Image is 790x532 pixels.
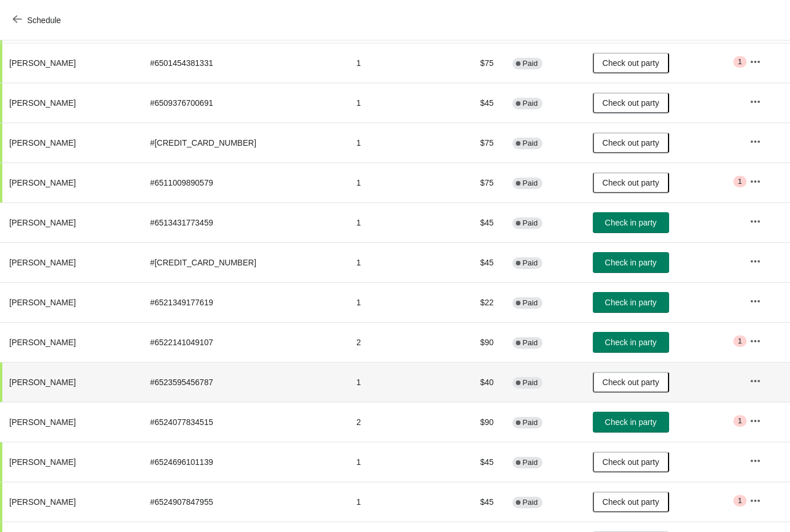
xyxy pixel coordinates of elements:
[141,202,347,242] td: # 6513431773459
[593,492,669,512] button: Check out party
[439,202,503,242] td: $45
[141,442,347,482] td: # 6524696101139
[347,123,439,162] td: 1
[603,497,659,507] span: Check out party
[9,338,76,347] span: [PERSON_NAME]
[141,482,347,522] td: # 6524907847955
[439,242,503,282] td: $45
[738,177,742,186] span: 1
[593,93,669,113] button: Check out party
[593,372,669,393] button: Check out party
[603,378,659,387] span: Check out party
[9,457,76,467] span: [PERSON_NAME]
[6,10,70,31] button: Schedule
[347,402,439,442] td: 2
[141,162,347,202] td: # 6511009890579
[141,282,347,322] td: # 6521349177619
[738,57,742,66] span: 1
[347,322,439,362] td: 2
[9,378,76,387] span: [PERSON_NAME]
[141,242,347,282] td: # [CREDIT_CARD_NUMBER]
[347,282,439,322] td: 1
[593,212,669,233] button: Check in party
[347,202,439,242] td: 1
[738,496,742,505] span: 1
[9,58,76,68] span: [PERSON_NAME]
[603,58,659,68] span: Check out party
[523,418,538,427] span: Paid
[523,139,538,148] span: Paid
[347,162,439,202] td: 1
[141,362,347,402] td: # 6523595456787
[593,332,669,353] button: Check in party
[605,298,656,307] span: Check in party
[605,418,656,427] span: Check in party
[347,482,439,522] td: 1
[523,258,538,268] span: Paid
[523,338,538,348] span: Paid
[523,498,538,507] span: Paid
[593,252,669,273] button: Check in party
[603,178,659,187] span: Check out party
[347,43,439,83] td: 1
[593,412,669,433] button: Check in party
[523,59,538,68] span: Paid
[439,442,503,482] td: $45
[603,457,659,467] span: Check out party
[9,178,76,187] span: [PERSON_NAME]
[347,362,439,402] td: 1
[593,452,669,472] button: Check out party
[439,362,503,402] td: $40
[593,172,669,193] button: Check out party
[603,98,659,108] span: Check out party
[27,16,61,25] span: Schedule
[439,402,503,442] td: $90
[9,98,76,108] span: [PERSON_NAME]
[9,138,76,147] span: [PERSON_NAME]
[605,218,656,227] span: Check in party
[603,138,659,147] span: Check out party
[523,458,538,467] span: Paid
[605,338,656,347] span: Check in party
[141,322,347,362] td: # 6522141049107
[523,378,538,387] span: Paid
[439,282,503,322] td: $22
[141,43,347,83] td: # 6501454381331
[141,83,347,123] td: # 6509376700691
[9,258,76,267] span: [PERSON_NAME]
[9,418,76,427] span: [PERSON_NAME]
[9,218,76,227] span: [PERSON_NAME]
[523,99,538,108] span: Paid
[347,242,439,282] td: 1
[141,123,347,162] td: # [CREDIT_CARD_NUMBER]
[347,442,439,482] td: 1
[738,416,742,426] span: 1
[9,298,76,307] span: [PERSON_NAME]
[439,83,503,123] td: $45
[439,123,503,162] td: $75
[523,219,538,228] span: Paid
[439,322,503,362] td: $90
[593,292,669,313] button: Check in party
[141,402,347,442] td: # 6524077834515
[9,497,76,507] span: [PERSON_NAME]
[738,337,742,346] span: 1
[439,43,503,83] td: $75
[439,482,503,522] td: $45
[605,258,656,267] span: Check in party
[593,132,669,153] button: Check out party
[523,298,538,308] span: Paid
[439,162,503,202] td: $75
[523,179,538,188] span: Paid
[347,83,439,123] td: 1
[593,53,669,73] button: Check out party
